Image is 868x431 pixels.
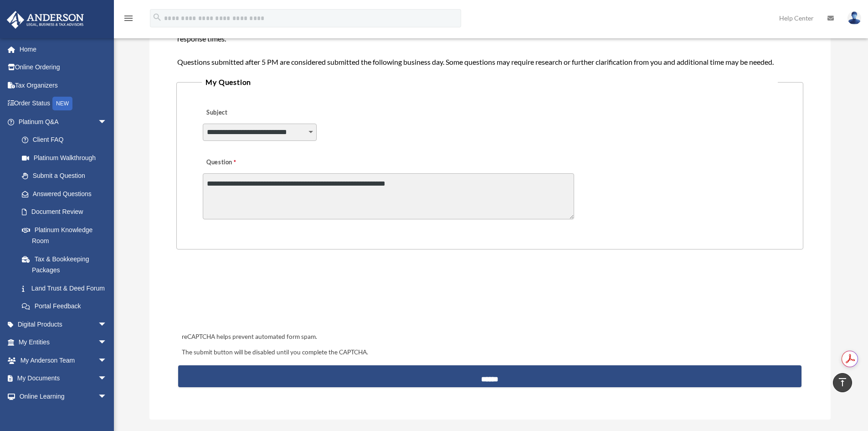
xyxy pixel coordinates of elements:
a: My Anderson Teamarrow_drop_down [6,351,121,369]
a: Digital Productsarrow_drop_down [6,315,121,333]
a: Platinum Walkthrough [13,149,121,167]
iframe: reCAPTCHA [179,278,318,313]
div: The submit button will be disabled until you complete the CAPTCHA. [178,347,801,358]
i: menu [123,13,134,24]
i: vertical_align_top [837,377,848,388]
a: Order StatusNEW [6,94,121,113]
span: arrow_drop_down [98,333,116,352]
legend: My Question [202,76,777,88]
a: Client FAQ [13,131,121,149]
span: arrow_drop_down [98,387,116,406]
i: search [152,12,162,22]
div: reCAPTCHA helps prevent automated form spam. [178,332,801,343]
a: Online Learningarrow_drop_down [6,387,121,405]
a: menu [123,16,134,24]
span: arrow_drop_down [98,113,116,131]
a: My Documentsarrow_drop_down [6,369,121,388]
a: Home [6,40,121,58]
span: arrow_drop_down [98,369,116,388]
span: arrow_drop_down [98,351,116,370]
div: NEW [52,97,72,110]
label: Subject [203,107,289,119]
a: Submit a Question [13,167,116,185]
img: Anderson Advisors Platinum Portal [4,11,87,29]
span: arrow_drop_down [98,315,116,334]
a: Platinum Knowledge Room [13,221,121,250]
a: Tax Organizers [6,76,121,94]
a: Answered Questions [13,185,121,203]
img: User Pic [847,11,861,25]
a: Land Trust & Deed Forum [13,279,121,297]
a: Tax & Bookkeeping Packages [13,250,121,279]
label: Question [203,156,273,169]
a: Online Ordering [6,58,121,77]
a: Portal Feedback [13,297,121,316]
a: My Entitiesarrow_drop_down [6,333,121,352]
a: vertical_align_top [833,373,852,392]
a: Platinum Q&Aarrow_drop_down [6,113,121,131]
a: Document Review [13,203,121,221]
